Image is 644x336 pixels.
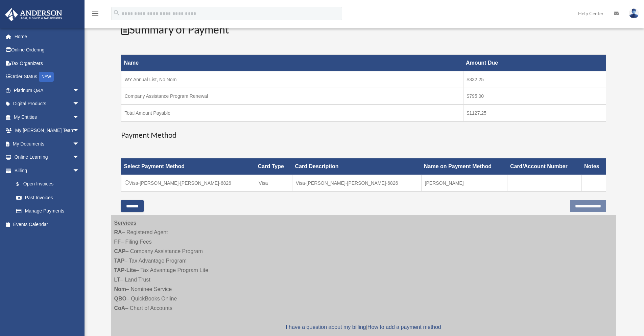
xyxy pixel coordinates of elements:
img: Anderson Advisors Platinum Portal [3,8,64,21]
span: arrow_drop_down [73,164,86,178]
td: Visa-[PERSON_NAME]-[PERSON_NAME]-6826 [121,175,255,192]
a: Online Learningarrow_drop_down [5,151,90,164]
a: Order StatusNEW [5,70,90,84]
a: I have a question about my billing [286,324,366,330]
td: $795.00 [463,88,606,105]
span: arrow_drop_down [73,137,86,151]
td: Total Amount Payable [121,105,463,121]
span: $ [20,180,23,188]
strong: RA [114,229,122,235]
h2: Summary of Payment [121,22,606,37]
a: Tax Organizers [5,57,90,70]
strong: Nom [114,286,126,292]
a: My Entitiesarrow_drop_down [5,110,90,124]
a: menu [91,12,99,18]
span: arrow_drop_down [73,124,86,138]
a: Digital Productsarrow_drop_down [5,97,90,111]
th: Amount Due [463,55,606,71]
div: NEW [39,72,54,82]
i: menu [91,9,99,18]
td: $332.25 [463,71,606,88]
td: [PERSON_NAME] [421,175,507,192]
td: $1127.25 [463,105,606,121]
th: Card Type [255,158,292,175]
a: Billingarrow_drop_down [5,164,86,177]
a: Events Calendar [5,218,90,231]
th: Select Payment Method [121,158,255,175]
a: Manage Payments [9,204,86,218]
th: Card/Account Number [507,158,581,175]
p: | [114,322,613,332]
strong: LT [114,277,120,283]
span: arrow_drop_down [73,151,86,164]
strong: FF [114,239,121,245]
th: Name on Payment Method [421,158,507,175]
strong: CoA [114,305,125,311]
a: Home [5,30,90,43]
span: arrow_drop_down [73,84,86,97]
td: Visa-[PERSON_NAME]-[PERSON_NAME]-6826 [292,175,421,192]
th: Notes [581,158,606,175]
a: Past Invoices [9,191,86,204]
a: $Open Invoices [9,177,83,191]
span: arrow_drop_down [73,97,86,111]
h3: Payment Method [121,130,606,140]
i: search [113,9,120,17]
a: My [PERSON_NAME] Teamarrow_drop_down [5,124,90,137]
td: Company Assistance Program Renewal [121,88,463,105]
strong: TAP [114,258,125,264]
a: How to add a payment method [367,324,441,330]
a: Online Ordering [5,43,90,57]
img: User Pic [629,8,639,18]
span: arrow_drop_down [73,110,86,124]
td: WY Annual List, No Nom [121,71,463,88]
th: Card Description [292,158,421,175]
strong: QBO [114,296,126,301]
a: My Documentsarrow_drop_down [5,137,90,151]
td: Visa [255,175,292,192]
th: Name [121,55,463,71]
a: Platinum Q&Aarrow_drop_down [5,84,90,97]
strong: TAP-Lite [114,267,136,273]
strong: Services [114,220,137,226]
strong: CAP [114,248,126,254]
